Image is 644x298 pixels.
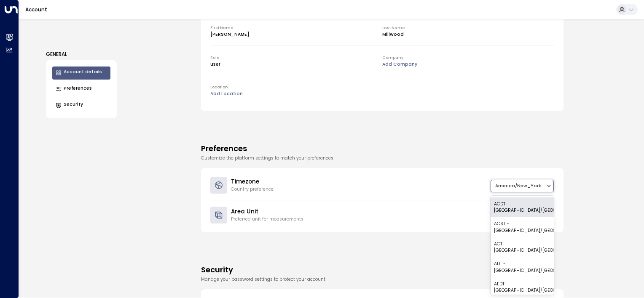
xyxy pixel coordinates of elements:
h4: Preferences [201,143,563,154]
p: [PERSON_NAME] [210,31,382,38]
label: First Name [210,25,233,30]
a: Account [25,6,47,13]
p: Preferred unit for measurements [231,216,303,223]
label: Last Name [382,25,405,30]
h3: Area Unit [231,208,303,216]
h3: GENERAL [46,51,117,58]
p: Millwood [382,31,554,38]
span: Customize the platform settings to match your preferences [201,155,333,161]
p: Country preference [231,186,274,193]
p: user [210,61,382,68]
button: Preferences [52,82,110,96]
label: Company [382,55,403,60]
span: Manage your password settings to protect your account [201,276,325,282]
span: Add Company [382,61,417,67]
label: Role [210,55,220,60]
h3: Timezone [231,178,274,186]
button: Account details [52,67,110,80]
label: Location [210,85,228,90]
div: AEDT - [GEOGRAPHIC_DATA]/[GEOGRAPHIC_DATA] [491,277,554,298]
div: ACT - [GEOGRAPHIC_DATA]/[GEOGRAPHIC_DATA]/[GEOGRAPHIC_DATA] [491,237,554,258]
div: ACST - [GEOGRAPHIC_DATA]/[GEOGRAPHIC_DATA] [491,217,554,237]
h4: Security [201,264,563,275]
div: ACDT - [GEOGRAPHIC_DATA]/[GEOGRAPHIC_DATA] [491,197,554,218]
span: Add Location [210,90,243,97]
div: ADT - [GEOGRAPHIC_DATA]/[GEOGRAPHIC_DATA] [491,257,554,277]
button: Security [52,99,110,112]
